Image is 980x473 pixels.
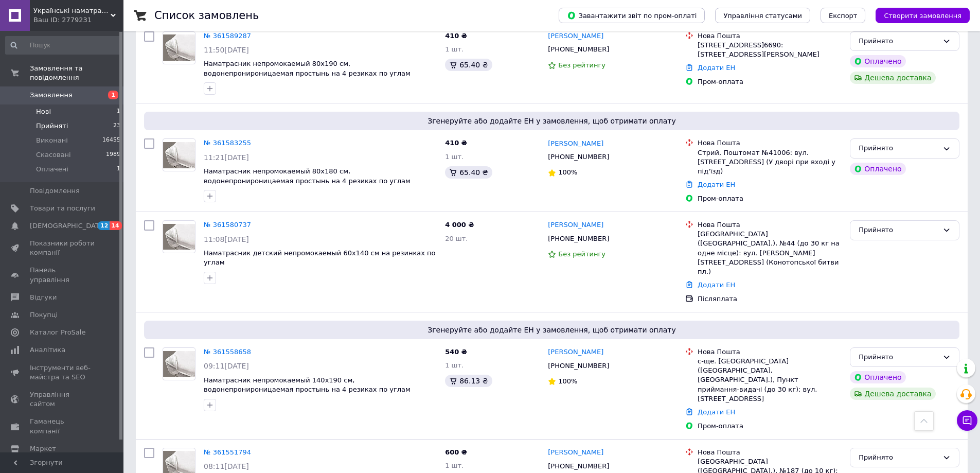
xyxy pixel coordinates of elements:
span: Скасовані [36,150,71,160]
div: Пром-оплата [698,422,842,431]
div: Дешева доставка [850,72,935,84]
span: 410 ₴ [445,32,467,40]
span: 600 ₴ [445,448,467,456]
div: Прийнято [859,225,938,236]
span: Українські наматрацники [33,6,111,15]
span: 11:21[DATE] [204,153,249,162]
div: [STREET_ADDRESS]6690: [STREET_ADDRESS][PERSON_NAME] [698,41,842,59]
span: Без рейтингу [558,61,605,69]
span: Згенеруйте або додайте ЕН у замовлення, щоб отримати оплату [148,116,955,126]
span: Панель управління [30,266,95,284]
span: Нові [36,107,51,116]
div: [PHONE_NUMBER] [546,43,611,56]
a: Фото товару [163,347,195,380]
div: Ваш ID: 2779231 [33,15,123,25]
a: Наматрасник непромокаемый 140х190 см, водонепронироницаемая простынь на 4 резиках по углам [204,376,411,394]
span: Каталог ProSale [30,328,85,337]
span: 410 ₴ [445,139,467,147]
span: Згенеруйте або додайте ЕН у замовлення, щоб отримати оплату [148,325,955,335]
div: Прийнято [859,36,938,47]
span: Відгуки [30,293,57,302]
span: Показники роботи компанії [30,239,95,257]
span: 1 шт. [445,462,464,469]
input: Пошук [5,36,121,55]
span: Наматрасник непромокаемый 80х190 см, водонепронироницаемая простынь на 4 резиках по углам [204,60,411,77]
a: [PERSON_NAME] [548,448,603,458]
div: Оплачено [850,55,905,67]
div: Пром-оплата [698,77,842,86]
div: [PHONE_NUMBER] [546,460,611,473]
span: Оплачені [36,165,68,174]
span: Замовлення та повідомлення [30,64,123,82]
span: [DEMOGRAPHIC_DATA] [30,221,106,231]
span: 100% [558,377,577,385]
img: Фото товару [163,34,195,61]
span: 1989 [106,150,120,160]
span: 12 [98,221,110,230]
span: 11:08[DATE] [204,235,249,243]
div: Післяплата [698,294,842,304]
a: № 361580737 [204,221,251,229]
div: [PHONE_NUMBER] [546,359,611,373]
div: Прийнято [859,143,938,154]
a: Додати ЕН [698,281,735,289]
button: Створити замовлення [876,8,970,23]
div: [PHONE_NUMBER] [546,232,611,246]
a: № 361583255 [204,139,251,147]
a: № 361558658 [204,348,251,356]
span: 16455 [102,136,120,145]
div: 65.40 ₴ [445,166,492,179]
span: Маркет [30,444,56,453]
a: [PERSON_NAME] [548,139,603,149]
a: [PERSON_NAME] [548,220,603,230]
div: [GEOGRAPHIC_DATA] ([GEOGRAPHIC_DATA].), №44 (до 30 кг на одне місце): вул. [PERSON_NAME][STREET_A... [698,230,842,276]
span: 1 [117,107,120,116]
div: Нова Пошта [698,138,842,148]
span: 1 [117,165,120,174]
a: Створити замовлення [865,11,970,19]
span: 1 шт. [445,361,464,369]
span: Замовлення [30,91,73,100]
div: с-ще. [GEOGRAPHIC_DATA] ([GEOGRAPHIC_DATA], [GEOGRAPHIC_DATA].), Пункт приймання-видачі (до 30 кг... [698,357,842,404]
span: Виконані [36,136,68,145]
div: Нова Пошта [698,31,842,41]
a: Додати ЕН [698,64,735,72]
span: 23 [113,121,120,131]
span: 11:50[DATE] [204,46,249,54]
div: 65.40 ₴ [445,59,492,71]
img: Фото товару [163,351,195,377]
button: Чат з покупцем [957,410,977,431]
span: Створити замовлення [884,12,961,20]
button: Управління статусами [715,8,810,23]
div: Дешева доставка [850,388,935,400]
span: Без рейтингу [558,250,605,258]
div: Стрий, Поштомат №41006: вул. [STREET_ADDRESS] (У дворі при вході у під'їзд) [698,148,842,177]
span: 1 шт. [445,45,464,53]
div: Прийнято [859,352,938,363]
div: Нова Пошта [698,448,842,457]
span: 14 [110,221,121,230]
span: 08:11[DATE] [204,462,249,470]
span: 540 ₴ [445,348,467,356]
a: [PERSON_NAME] [548,347,603,357]
span: Управління статусами [723,12,802,20]
h1: Список замовлень [154,9,259,22]
span: Покупці [30,310,58,320]
span: Інструменти веб-майстра та SEO [30,363,95,382]
span: 100% [558,168,577,176]
a: Фото товару [163,220,195,253]
div: Прийнято [859,452,938,463]
a: № 361589287 [204,32,251,40]
img: Фото товару [163,224,195,250]
span: 1 шт. [445,153,464,161]
div: Нова Пошта [698,220,842,230]
span: 1 [108,91,118,99]
span: Прийняті [36,121,68,131]
a: Додати ЕН [698,181,735,188]
button: Завантажити звіт по пром-оплаті [559,8,705,23]
span: 09:11[DATE] [204,362,249,370]
span: Експорт [829,12,858,20]
span: Наматрасник детский непромокаемый 60х140 см на резинках по углам [204,249,435,267]
a: Наматрасник непромокаемый 80х180 см, водонепронироницаемая простынь на 4 резиках по углам [204,167,411,185]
